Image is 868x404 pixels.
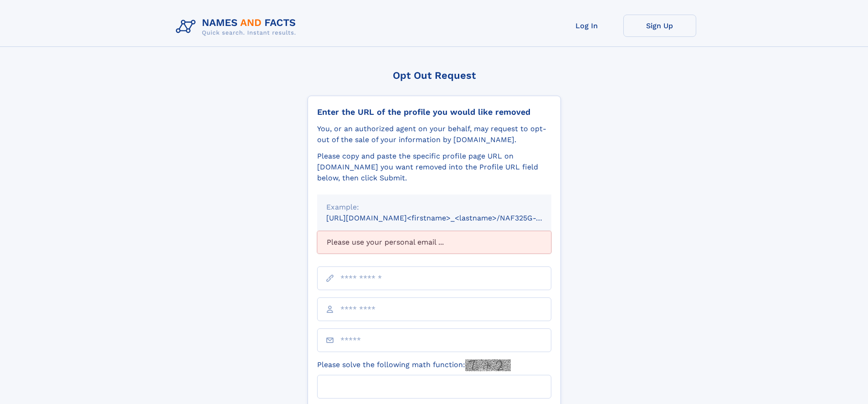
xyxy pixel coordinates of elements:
div: Opt Out Request [308,70,561,81]
div: Please use your personal email ... [317,231,551,254]
div: Enter the URL of the profile you would like removed [317,107,551,117]
small: [URL][DOMAIN_NAME]<firstname>_<lastname>/NAF325G-xxxxxxxx [326,214,569,222]
label: Please solve the following math function: [317,359,511,371]
div: You, or an authorized agent on your behalf, may request to opt-out of the sale of your informatio... [317,123,551,145]
a: Sign Up [623,15,696,37]
img: Logo Names and Facts [172,15,303,39]
div: Please copy and paste the specific profile page URL on [DOMAIN_NAME] you want removed into the Pr... [317,151,551,184]
div: Example: [326,202,542,213]
a: Log In [550,15,623,37]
